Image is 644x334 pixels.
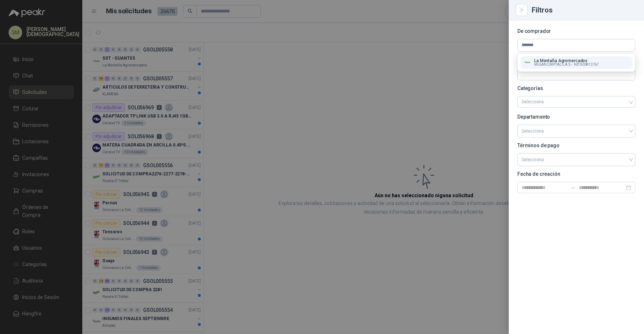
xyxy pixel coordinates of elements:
[570,185,576,190] span: to
[534,63,572,66] span: MIGAN CAPITAL S.A.S. -
[517,86,635,90] p: Categorías
[521,56,632,69] button: Company LogoLa Montaña AgromercadosMIGAN CAPITAL S.A.S.-NIT:900872767
[534,59,599,63] p: La Montaña Agromercados
[517,115,635,119] p: Departamento
[523,59,531,66] img: Company Logo
[574,63,599,66] span: NIT : 900872767
[570,185,576,190] span: swap-right
[517,6,526,14] button: Close
[532,6,635,14] div: Filtros
[517,143,635,148] p: Términos de pago
[517,172,635,176] p: Fecha de creación
[517,29,635,33] p: De comprador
